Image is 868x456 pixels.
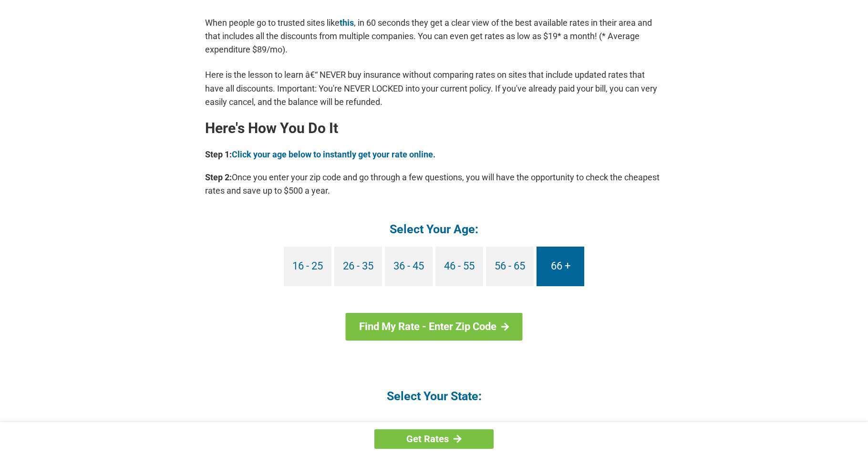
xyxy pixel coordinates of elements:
p: Once you enter your zip code and go through a few questions, you will have the opportunity to che... [205,171,663,197]
p: Here is the lesson to learn â€“ NEVER buy insurance without comparing rates on sites that include... [205,68,663,108]
b: Step 1: [205,149,232,159]
a: 26 - 35 [334,247,382,286]
b: Step 2: [205,172,232,182]
a: 46 - 55 [435,247,483,286]
a: 66 + [537,247,584,286]
h4: Select Your Age: [205,221,663,237]
p: When people go to trusted sites like , in 60 seconds they get a clear view of the best available ... [205,16,663,56]
a: Click your age below to instantly get your rate online. [232,149,435,159]
h4: Select Your State: [205,388,663,404]
a: 16 - 25 [284,247,331,286]
a: 36 - 45 [385,247,433,286]
h2: Here's How You Do It [205,121,663,136]
a: 56 - 65 [486,247,534,286]
a: Find My Rate - Enter Zip Code [346,313,523,341]
a: this [340,18,354,28]
a: Get Rates [374,429,494,449]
